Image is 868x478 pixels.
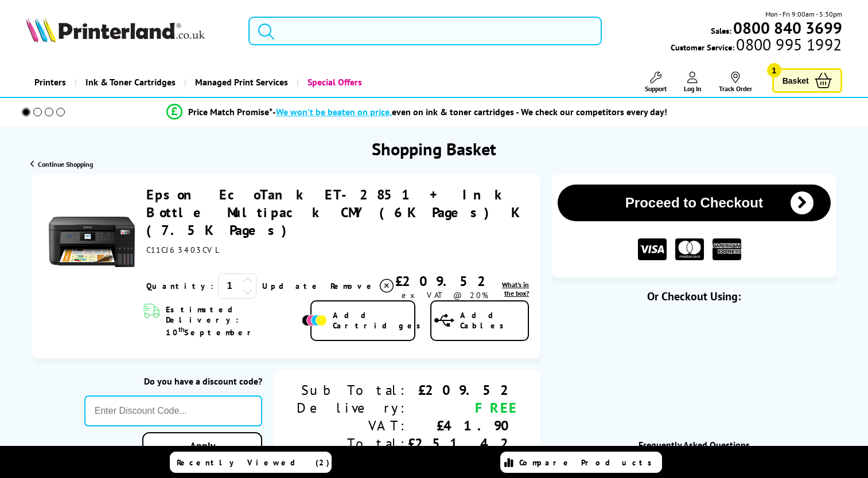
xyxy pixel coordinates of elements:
img: Add Cartridges [302,315,327,326]
a: Update [262,281,321,291]
span: Quantity: [146,281,213,291]
span: ex VAT @ 20% [402,290,488,300]
span: Estimated Delivery: 10 September [166,304,299,338]
span: Customer Service: [671,39,842,53]
span: C11CJ63403CVL [146,245,220,255]
div: Total: [297,434,408,452]
span: Add Cartridges [333,310,427,331]
sup: th [178,325,184,334]
div: £209.52 [408,381,517,399]
img: VISA [638,238,667,261]
span: Mon - Fri 9:00am - 5:30pm [765,9,842,19]
span: Support [645,84,667,93]
span: Recently Viewed (2) [177,457,330,468]
span: Log In [684,84,702,93]
span: Compare Products [519,457,658,468]
div: Sub Total: [297,381,408,399]
a: Recently Viewed (2) [170,452,332,473]
a: Basket 1 [772,68,842,93]
a: Delete item from your basket [330,277,395,295]
a: Printers [26,68,75,97]
span: Remove [330,281,376,291]
a: lnk_inthebox [495,280,529,297]
a: 0800 840 3699 [731,22,842,33]
a: Epson EcoTank ET-2851 + Ink Bottle Multipack CMY (6K Pages) K (7.5K Pages) [146,186,521,239]
a: Log In [684,72,702,93]
a: Track Order [719,72,752,93]
input: Enter Discount Code... [84,395,262,426]
h1: Shopping Basket [372,138,496,160]
a: Continue Shopping [30,160,93,169]
div: £251.42 [408,434,517,452]
span: Continue Shopping [38,160,93,169]
div: Frequently Asked Questions [552,439,836,450]
button: Proceed to Checkout [558,185,831,221]
a: Printerland Logo [26,17,234,45]
span: What's in the box? [502,280,529,297]
img: American Express [713,238,741,261]
span: 0800 995 1992 [734,39,842,50]
b: 0800 840 3699 [733,17,842,38]
a: Special Offers [297,68,371,97]
div: VAT: [297,417,408,434]
iframe: PayPal [579,322,809,348]
span: Ink & Toner Cartridges [85,68,176,97]
a: Support [645,72,667,93]
span: Add Cables [460,310,528,331]
span: 1 [767,63,781,77]
a: Apply [142,432,262,459]
div: Amazon Pay - Use your Amazon account [579,381,809,421]
div: FREE [408,399,517,417]
div: £41.90 [408,417,517,434]
span: Price Match Promise* [188,106,273,117]
div: Delivery: [297,399,408,417]
div: - even on ink & toner cartridges - We check our competitors every day! [273,106,667,117]
a: Ink & Toner Cartridges [75,68,184,97]
span: Sales: [711,25,731,36]
img: Printerland Logo [26,17,205,42]
span: We won’t be beaten on price, [276,106,392,117]
a: Compare Products [500,452,662,473]
img: MASTER CARD [675,238,704,261]
div: Do you have a discount code? [84,375,262,387]
a: Managed Print Services [184,68,297,97]
div: £209.52 [395,272,495,290]
div: Or Checkout Using: [552,289,836,304]
span: Basket [783,73,809,88]
li: modal_Promise [6,102,828,122]
img: Epson EcoTank ET-2851 + Ink Bottle Multipack CMY (6K Pages) K (7.5K Pages) [49,199,135,285]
